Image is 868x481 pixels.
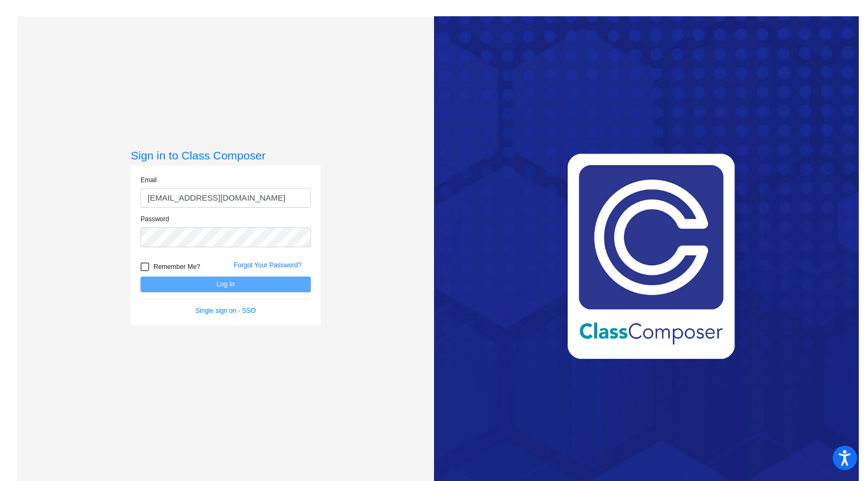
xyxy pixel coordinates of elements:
label: Password [141,214,169,224]
a: Single sign on - SSO [195,307,256,315]
label: Email [141,175,157,185]
h3: Sign in to Class Composer [131,149,321,162]
button: Log In [141,277,311,292]
a: Forgot Your Password? [234,261,302,269]
span: Remember Me? [154,260,200,273]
